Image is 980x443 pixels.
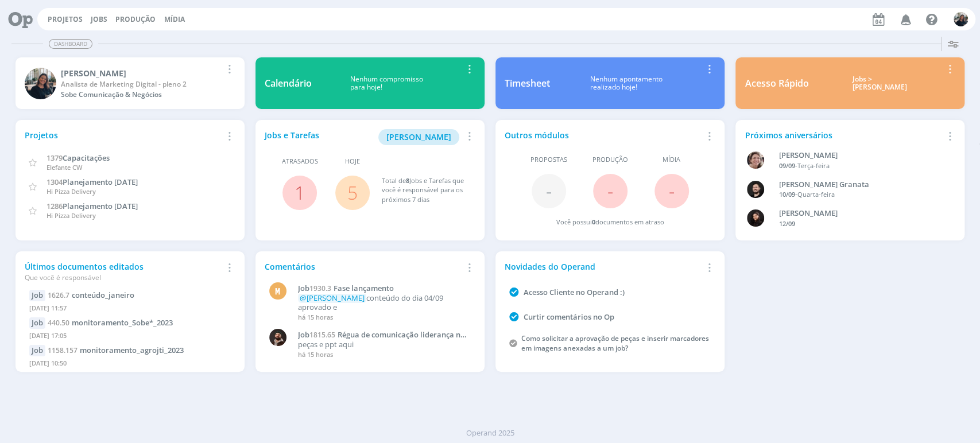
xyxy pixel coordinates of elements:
[29,317,45,329] div: Job
[550,75,702,92] div: Nenhum apontamento realizado hoje!
[49,39,92,49] span: Dashboard
[556,217,664,227] div: Você possui documentos em atraso
[16,57,245,109] a: M[PERSON_NAME]Analista de Marketing Digital - pleno 2Sobe Comunicação & Negócios
[29,301,231,318] div: [DATE] 11:57
[298,294,470,312] p: conteúdo do dia 04/09 aprovado e
[381,176,464,205] div: Total de Jobs e Tarefas que você é responsável para os próximos 7 dias
[164,14,185,24] a: Mídia
[779,219,795,228] span: 12/09
[521,333,709,353] a: Como solicitar a aprovação de peças e inserir marcadores em imagens anexadas a um job?
[63,177,138,187] span: Planejamento [DATE]
[269,329,286,346] img: D
[48,345,78,355] span: 1158.157
[47,211,96,220] span: Hi Pizza Delivery
[378,129,459,145] button: [PERSON_NAME]
[47,163,82,172] span: Elefante CW
[298,284,470,293] a: Job1930.3Fase lançamento
[87,15,111,24] button: Jobs
[530,155,567,165] span: Propostas
[161,15,188,24] button: Mídia
[592,217,595,226] span: 0
[505,261,702,273] div: Novidades do Operand
[779,208,940,219] div: Luana da Silva de Andrade
[378,131,459,142] a: [PERSON_NAME]
[524,287,625,297] a: Acesso Cliente no Operand :)
[309,283,331,293] span: 1930.3
[80,345,184,355] span: monitoramento_agrojti_2023
[47,200,138,211] a: 1286Planejamento [DATE]
[25,129,222,141] div: Projetos
[312,75,462,92] div: Nenhum compromisso para hoje!
[779,179,940,191] div: Bruno Corralo Granata
[505,76,550,90] div: Timesheet
[25,261,222,283] div: Últimos documentos editados
[669,178,675,203] span: -
[747,181,764,198] img: B
[47,176,138,187] a: 1304Planejamento [DATE]
[25,68,56,99] img: M
[29,356,231,373] div: [DATE] 10:50
[298,340,470,349] p: peças e ppt aqui
[663,155,680,165] span: Mídia
[29,290,45,301] div: Job
[61,67,222,79] div: Mayara Peruzzo
[47,153,63,163] span: 1379
[779,161,940,171] div: -
[546,178,552,203] span: -
[48,14,83,24] a: Projetos
[745,76,808,90] div: Acesso Rápido
[298,331,470,340] a: Job1815.65Régua de comunicação liderança na safrinha
[334,283,394,293] span: Fase lançamento
[298,313,333,321] span: há 15 horas
[298,350,333,359] span: há 15 horas
[265,261,462,273] div: Comentários
[25,273,222,283] div: Que você é responsável
[48,317,173,328] a: 440.50monitoramento_Sobe*_2023
[300,293,365,303] span: @[PERSON_NAME]
[345,157,360,166] span: Hoje
[47,152,110,163] a: 1379Capacitações
[48,290,134,300] a: 1626.7conteúdo_janeiro
[779,161,795,170] span: 09/09
[61,79,222,90] div: Analista de Marketing Digital - pleno 2
[953,9,969,29] button: M
[115,14,156,24] a: Produção
[61,90,222,100] div: Sobe Comunicação & Negócios
[112,15,159,24] button: Produção
[607,178,613,203] span: -
[524,312,614,322] a: Curtir comentários no Op
[954,12,968,26] img: M
[347,180,358,205] a: 5
[29,329,231,345] div: [DATE] 17:05
[747,151,764,169] img: A
[29,345,45,356] div: Job
[47,201,63,211] span: 1286
[405,176,409,185] span: 8
[505,129,702,141] div: Outros módulos
[495,57,725,109] a: TimesheetNenhum apontamentorealizado hoje!
[282,157,318,166] span: Atrasados
[745,129,942,141] div: Próximos aniversários
[298,329,465,349] span: Régua de comunicação liderança na safrinha
[265,76,312,90] div: Calendário
[63,201,138,211] span: Planejamento [DATE]
[47,187,96,196] span: Hi Pizza Delivery
[48,345,184,355] a: 1158.157monitoramento_agrojti_2023
[797,161,830,170] span: Terça-feira
[63,153,110,163] span: Capacitações
[47,177,63,187] span: 1304
[72,290,134,300] span: conteúdo_janeiro
[797,190,835,199] span: Quarta-feira
[779,190,940,200] div: -
[269,282,286,300] div: M
[91,14,107,24] a: Jobs
[48,318,69,328] span: 440.50
[592,155,628,165] span: Produção
[779,150,940,161] div: Aline Beatriz Jackisch
[779,190,795,199] span: 10/09
[386,131,451,142] span: [PERSON_NAME]
[747,209,764,227] img: L
[295,180,305,205] a: 1
[817,75,942,92] div: Jobs > [PERSON_NAME]
[44,15,86,24] button: Projetos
